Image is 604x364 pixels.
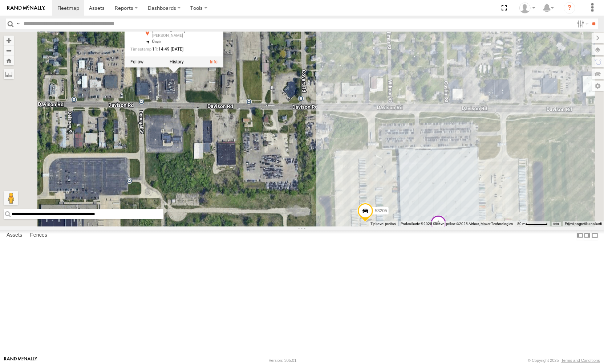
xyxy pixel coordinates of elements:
[401,222,513,226] span: Podaci karte ©2025 Slikovni prikaz ©2025 Airbus, Maxar Technologies
[4,45,14,56] button: Zoom out
[3,230,26,241] label: Assets
[528,358,600,363] div: © Copyright 2025 -
[564,2,575,14] i: ?
[210,59,217,64] a: View Asset Details
[4,56,14,65] button: Zoom Home
[515,221,550,226] button: Mjerilo karte: 50 m naprema 57 piksela
[517,3,538,13] div: Miky Transport
[269,358,296,363] div: Version: 305.01
[169,59,183,64] label: View Asset History
[562,358,600,363] a: Terms and Conditions
[565,222,602,226] a: Prijavi pogrešku na karti
[574,19,590,29] label: Search Filter Options
[553,222,559,225] a: Uvjeti
[4,357,37,364] a: Visit our Website
[130,59,143,64] label: Realtime tracking of Asset
[4,191,18,205] button: Povucite Pegmana na kartu da biste otvorili Street View
[370,221,396,226] button: Tipkovni prečaci
[152,39,161,44] span: 0
[4,69,14,79] label: Measure
[4,36,14,45] button: Zoom in
[517,222,526,226] span: 50 m
[592,81,604,91] label: Map Settings
[584,230,591,241] label: Dock Summary Table to the Right
[130,47,203,52] div: Date/time of location update
[27,230,51,241] label: Fences
[576,230,584,241] label: Dock Summary Table to the Left
[15,19,21,29] label: Search Query
[591,230,599,241] label: Hide Summary Table
[152,34,203,38] div: [PERSON_NAME]
[7,5,45,11] img: rand-logo.svg
[375,208,387,213] span: 53205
